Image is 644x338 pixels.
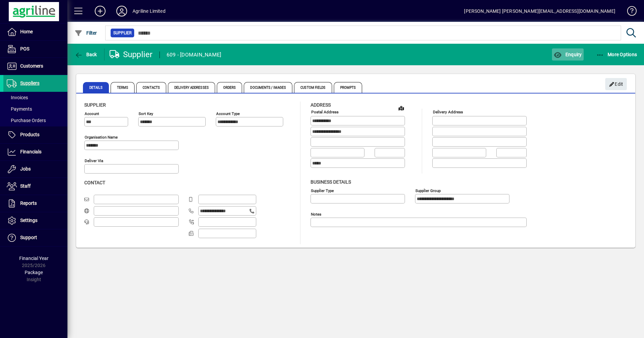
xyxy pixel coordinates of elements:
button: Add [89,5,111,17]
span: Contacts [136,82,166,93]
span: Customers [20,63,43,69]
button: Edit [605,78,627,90]
div: [PERSON_NAME] [PERSON_NAME][EMAIL_ADDRESS][DOMAIN_NAME] [464,6,615,16]
a: View on map [396,103,407,113]
button: Filter [73,27,99,39]
span: Package [25,270,43,275]
a: Staff [3,178,67,195]
span: Documents / Images [244,82,292,93]
span: Invoices [7,95,28,100]
span: Payments [7,106,32,112]
mat-label: Account [85,111,99,116]
span: Back [75,52,97,57]
mat-label: Sort key [139,111,153,116]
a: Settings [3,212,67,229]
span: Staff [20,183,31,189]
a: Purchase Orders [3,115,67,126]
button: Profile [111,5,133,17]
a: Financials [3,144,67,160]
a: Invoices [3,92,67,103]
a: Reports [3,195,67,212]
mat-label: Account Type [216,111,240,116]
mat-label: Supplier type [311,188,334,193]
a: Customers [3,58,67,75]
mat-label: Supplier group [415,188,441,193]
span: Edit [609,79,623,90]
span: Terms [111,82,135,93]
button: More Options [594,48,639,61]
span: Business details [311,179,351,185]
span: POS [20,46,29,51]
span: Home [20,29,33,34]
span: Delivery Addresses [168,82,215,93]
div: Supplier [110,49,153,60]
a: Home [3,24,67,40]
span: Support [20,235,37,240]
div: Agriline Limited [133,6,166,16]
span: Prompts [334,82,362,93]
mat-label: Deliver via [85,158,103,163]
span: Orders [217,82,242,93]
button: Back [73,48,99,61]
span: Suppliers [20,80,39,86]
span: Address [311,102,331,108]
button: Enquiry [552,48,583,61]
a: Products [3,126,67,143]
span: Financial Year [19,256,49,261]
span: Filter [75,30,97,36]
a: POS [3,41,67,58]
span: More Options [596,52,637,57]
span: Supplier [84,102,106,108]
span: Details [83,82,109,93]
span: Products [20,132,39,137]
a: Support [3,229,67,246]
span: Contact [84,180,105,185]
span: Jobs [20,166,31,172]
span: Reports [20,200,37,206]
span: Financials [20,149,41,154]
a: Jobs [3,161,67,178]
app-page-header-button: Back [67,48,105,61]
span: Supplier [113,30,131,36]
span: Custom Fields [294,82,332,93]
mat-label: Organisation name [85,135,118,140]
span: Enquiry [554,52,582,57]
span: Settings [20,218,37,223]
a: Payments [3,103,67,115]
mat-label: Notes [311,212,321,216]
a: Knowledge Base [622,1,636,23]
div: 609 - [DOMAIN_NAME] [167,49,222,60]
span: Purchase Orders [7,118,46,123]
